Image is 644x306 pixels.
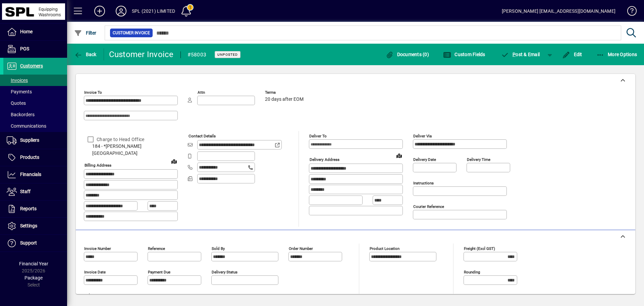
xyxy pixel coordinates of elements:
button: More Options [595,48,639,60]
a: Support [3,235,67,252]
mat-label: Delivery status [212,269,237,274]
span: Staff [20,189,31,194]
span: Unposted [217,52,238,57]
span: Products [20,155,39,160]
a: Settings [3,218,67,234]
button: Profile [110,5,132,17]
span: Communications [7,123,46,129]
span: Terms [265,90,305,95]
span: Documents (0) [385,52,429,57]
div: SPL (2021) LIMITED [132,6,175,16]
span: POS [20,46,29,51]
span: Edit [562,52,582,57]
mat-label: Product location [370,246,399,251]
app-page-header-button: Back [67,48,104,60]
mat-label: Invoice To [84,90,102,95]
a: Staff [3,183,67,200]
div: #58003 [187,49,207,60]
button: Documents (0) [384,48,431,60]
button: Edit [560,48,584,60]
mat-label: Title [84,293,92,298]
a: Quotes [3,97,67,109]
a: Home [3,24,67,40]
mat-label: Delivery date [413,157,436,162]
a: Financials [3,166,67,183]
mat-label: Sold by [212,246,225,251]
span: Suppliers [20,137,39,143]
div: [PERSON_NAME] [EMAIL_ADDRESS][DOMAIN_NAME] [502,6,615,16]
mat-label: Attn [198,90,205,95]
button: Add [89,5,110,17]
mat-label: Deliver To [309,134,327,138]
mat-label: Deliver via [413,134,432,138]
a: Knowledge Base [622,1,636,23]
span: Invoices [7,78,28,83]
mat-label: Order number [289,246,313,251]
span: P [513,52,516,57]
div: Customer Invoice [109,49,174,60]
mat-label: Invoice date [84,269,106,274]
span: Quotes [7,100,26,106]
mat-label: Courier Reference [413,204,444,209]
button: Custom Fields [441,48,487,60]
span: Settings [20,223,37,228]
span: Financials [20,172,41,177]
span: Support [20,240,37,246]
mat-label: Delivery time [467,157,490,162]
span: Payments [7,89,32,94]
a: Products [3,149,67,166]
button: Back [72,48,98,60]
span: 184 - *[PERSON_NAME] [GEOGRAPHIC_DATA] [84,143,178,157]
mat-label: Instructions [413,181,434,185]
a: POS [3,41,67,57]
a: Communications [3,120,67,132]
span: Filter [74,30,97,36]
span: Home [20,29,33,34]
mat-label: Invoice number [84,246,111,251]
a: Suppliers [3,132,67,149]
span: Back [74,52,97,57]
button: Filter [72,27,98,39]
mat-label: Reference [148,246,165,251]
span: Customers [20,63,43,69]
span: Custom Fields [443,52,485,57]
a: View on map [169,156,179,167]
span: Package [24,275,43,280]
span: ost & Email [501,52,540,57]
span: Reports [20,206,37,211]
a: Reports [3,201,67,217]
span: Customer Invoice [113,30,150,36]
a: Backorders [3,109,67,120]
mat-label: Freight (excl GST) [464,246,495,251]
a: Payments [3,86,67,97]
span: Financial Year [19,261,48,266]
button: Post & Email [498,48,543,60]
span: Backorders [7,112,35,117]
a: Invoices [3,75,67,86]
span: 20 days after EOM [265,97,304,102]
a: View on map [394,150,405,161]
mat-label: Rounding [464,269,480,274]
mat-label: Payment due [148,269,170,274]
span: More Options [596,52,637,57]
